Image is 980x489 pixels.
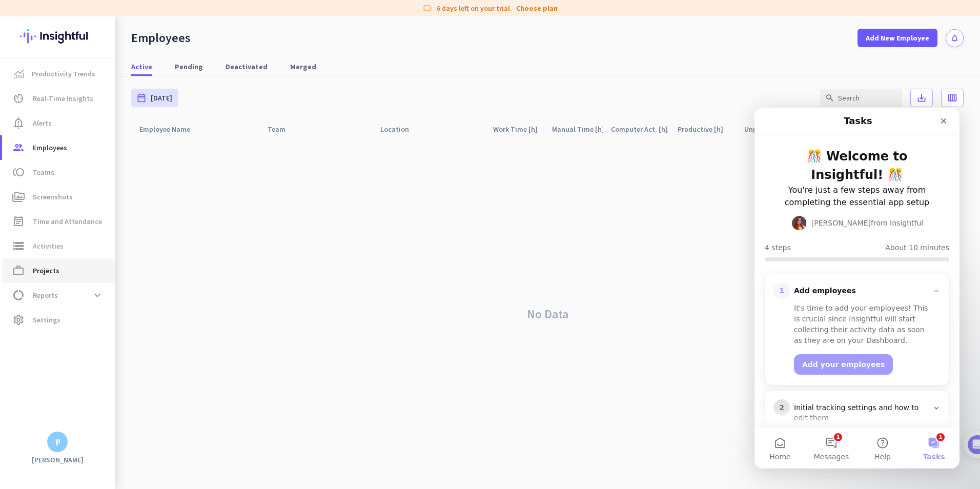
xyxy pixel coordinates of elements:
[33,117,52,129] span: Alerts
[754,108,959,468] iframe: Intercom live chat
[33,191,73,203] span: Screenshots
[916,93,927,103] i: save_alt
[131,62,152,72] span: Active
[946,29,964,47] button: notifications
[2,111,115,135] a: notification_importantAlerts
[268,122,298,136] div: Team
[744,122,798,136] div: Unproductive [h]
[12,289,25,301] i: data_usage
[552,122,603,136] div: Manual Time [h]
[611,122,669,136] div: Computer Act. [h]
[20,16,95,56] img: Insightful logo
[820,89,902,107] input: Search
[516,3,558,13] a: Choose plan
[55,437,60,447] div: יו
[950,34,959,43] i: notifications
[33,289,58,301] span: Reports
[131,30,191,46] div: Employees
[33,92,93,105] span: Real-Time Insights
[2,86,115,111] a: av_timerReal-Time Insights
[139,122,202,136] div: Employee Name
[88,286,107,304] button: expand_more
[151,93,172,103] span: [DATE]
[33,166,54,178] span: Teams
[32,68,95,80] span: Productivity Trends
[12,166,25,178] i: toll
[422,3,433,13] i: label
[825,93,834,103] i: search
[12,240,25,252] i: storage
[12,92,25,105] i: av_timer
[2,62,115,86] a: menu-itemProductivity Trends
[12,215,25,228] i: event_note
[12,314,25,326] i: settings
[2,185,115,209] a: perm_mediaScreenshots
[2,308,115,332] a: settingsSettings
[226,62,268,72] span: Deactivated
[2,258,115,283] a: work_outlineProjects
[2,209,115,234] a: event_noteTime and Attendance
[941,89,964,107] button: calendar_view_week
[33,141,67,154] span: Employees
[290,62,316,72] span: Merged
[2,160,115,185] a: tollTeams
[33,240,64,252] span: Activities
[12,117,25,129] i: notification_important
[12,141,25,154] i: group
[131,139,964,489] div: No Data
[33,314,60,326] span: Settings
[33,215,102,228] span: Time and Attendance
[12,264,25,277] i: work_outline
[2,283,115,308] a: data_usageReportsexpand_more
[910,89,933,107] button: save_alt
[12,191,25,203] i: perm_media
[33,264,59,277] span: Projects
[14,69,24,78] img: menu-item
[493,122,544,136] div: Work Time [h]
[380,122,421,136] div: Location
[2,135,115,160] a: groupEmployees
[866,33,929,43] span: Add New Employee
[175,62,203,72] span: Pending
[857,29,937,47] button: Add New Employee
[947,93,957,103] i: calendar_view_week
[678,122,736,136] div: Productive [h]
[2,234,115,258] a: storageActivities
[136,93,147,103] i: date_range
